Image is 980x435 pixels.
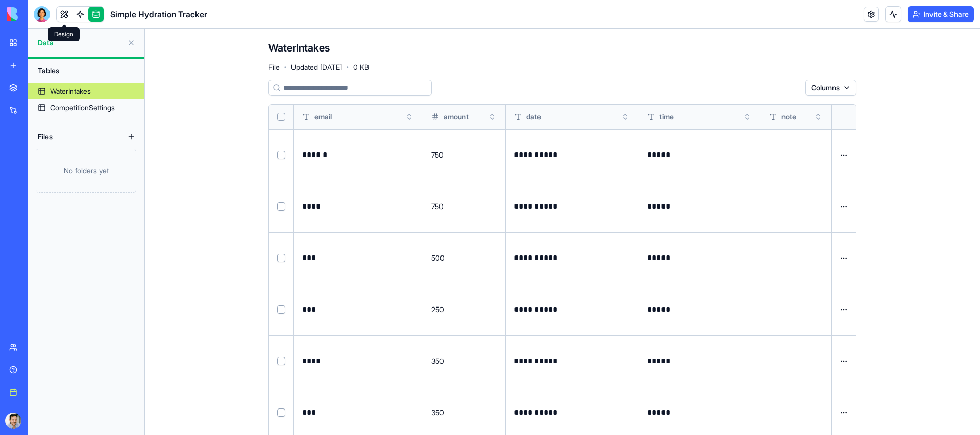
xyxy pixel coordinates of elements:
[908,6,974,22] button: Invite & Share
[291,62,342,72] span: Updated [DATE]
[50,103,115,113] div: CompetitionSettings
[50,86,91,96] div: WaterIntakes
[659,112,674,122] span: time
[277,202,285,211] button: Select row
[431,202,444,211] span: 750
[28,83,144,99] a: WaterIntakes
[314,112,332,122] span: email
[33,63,139,79] div: Tables
[284,59,287,75] span: ·
[28,149,144,193] a: No folders yet
[277,408,285,417] button: Select row
[277,357,285,365] button: Select row
[620,112,630,122] button: Toggle sort
[431,253,445,262] span: 500
[277,254,285,262] button: Select row
[277,113,285,121] button: Select all
[33,129,114,145] div: Files
[7,7,70,21] img: logo
[781,112,796,122] span: note
[268,41,330,55] h4: WaterIntakes
[346,59,349,75] span: ·
[404,112,414,122] button: Toggle sort
[353,62,369,72] span: 0 KB
[28,99,144,116] a: CompetitionSettings
[268,62,280,72] span: File
[431,408,444,417] span: 350
[110,8,207,20] span: Simple Hydration Tracker
[487,112,497,122] button: Toggle sort
[742,112,752,122] button: Toggle sort
[38,38,123,48] span: Data
[277,151,285,159] button: Select row
[431,150,444,159] span: 750
[444,112,469,122] span: amount
[48,27,80,41] div: Design
[431,356,444,365] span: 350
[5,413,21,429] img: ACg8ocLM_h5ianT_Nakzie7Qtoo5GYVfAD0Y4SP2crYXJQl9L2hezak=s96-c
[813,112,823,122] button: Toggle sort
[805,80,856,96] button: Columns
[526,112,541,122] span: date
[36,149,136,193] div: No folders yet
[277,305,285,314] button: Select row
[431,305,444,314] span: 250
